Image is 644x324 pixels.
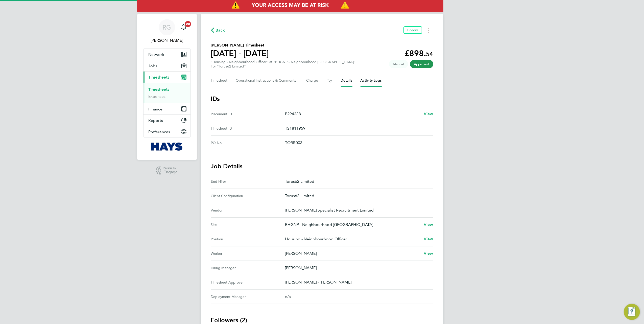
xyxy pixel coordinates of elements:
[144,49,190,60] button: Network
[211,222,285,228] div: Site
[211,279,285,285] div: Timesheet Approver
[211,111,285,117] div: Placement ID
[211,193,285,199] div: Client Configuration
[211,236,285,242] div: Position
[211,162,433,170] h3: Job Details
[306,75,319,87] button: Charge
[149,118,163,123] span: Reports
[405,49,433,58] app-decimal: £898.
[149,129,170,134] span: Preferences
[285,207,429,213] p: [PERSON_NAME] Specialist Recruitment Limited
[143,37,191,43] span: Richard Gill
[285,222,420,228] p: BHGNP - Neighbourhood [GEOGRAPHIC_DATA]
[151,143,183,151] img: hays-logo-retina.png
[144,126,190,137] button: Preferences
[285,140,429,146] p: TOBR003
[143,143,191,151] a: Go to home page
[424,222,433,227] span: View
[624,304,640,320] button: Engage Resource Center
[163,170,178,174] span: Engage
[211,178,285,184] div: End Hirer
[236,75,298,87] button: Operational Instructions & Comments
[211,207,285,213] div: Vendor
[149,52,164,57] span: Network
[211,250,285,257] div: Worker
[149,63,157,68] span: Jobs
[424,251,433,256] span: View
[341,75,352,87] button: Details
[149,75,170,80] span: Timesheets
[149,87,170,92] a: Timesheets
[144,60,190,71] button: Jobs
[163,166,178,170] span: Powered by
[211,265,285,271] div: Hiring Manager
[285,294,425,300] div: n/a
[285,250,420,257] p: [PERSON_NAME]
[424,250,433,257] a: View
[211,64,356,68] div: For "Torus62 Limited"
[285,111,420,117] p: P294238
[185,21,191,27] span: 20
[211,294,285,300] div: Deployment Manager
[144,115,190,126] button: Reports
[149,94,166,99] a: Expenses
[285,178,429,184] p: Torus62 Limited
[426,50,433,58] span: 54
[424,111,433,116] span: View
[285,125,429,131] p: TS1811959
[285,193,429,199] p: Torus62 Limited
[163,24,171,31] span: RG
[211,27,225,33] button: Back
[211,75,228,87] button: Timesheet
[211,42,269,48] h2: [PERSON_NAME] Timesheet
[389,60,408,68] span: This timesheet was manually created.
[144,103,190,114] button: Finance
[143,19,191,43] a: RG[PERSON_NAME]
[424,222,433,228] a: View
[216,27,225,33] span: Back
[424,111,433,117] a: View
[424,236,433,242] a: View
[327,75,333,87] button: Pay
[137,14,197,160] nav: Main navigation
[211,48,269,58] h1: [DATE] - [DATE]
[156,166,178,175] a: Powered byEngage
[211,140,285,146] div: PO No
[144,83,190,103] div: Timesheets
[179,19,189,35] a: 20
[285,236,420,242] p: Housing - Neighbourhood Officer
[408,28,418,32] span: Follow
[285,265,429,271] p: [PERSON_NAME]
[410,60,433,68] span: This timesheet has been approved.
[361,75,382,87] button: Activity Logs
[211,95,433,103] h3: IDs
[144,72,190,83] button: Timesheets
[149,107,163,111] span: Finance
[424,26,433,34] button: Timesheets Menu
[285,279,429,285] p: [PERSON_NAME] - [PERSON_NAME]
[403,26,422,34] button: Follow
[211,60,356,68] div: "Housing - Neighbourhood Officer" at "BHGNP - Neighbourhood [GEOGRAPHIC_DATA]"
[211,125,285,131] div: Timesheet ID
[424,237,433,241] span: View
